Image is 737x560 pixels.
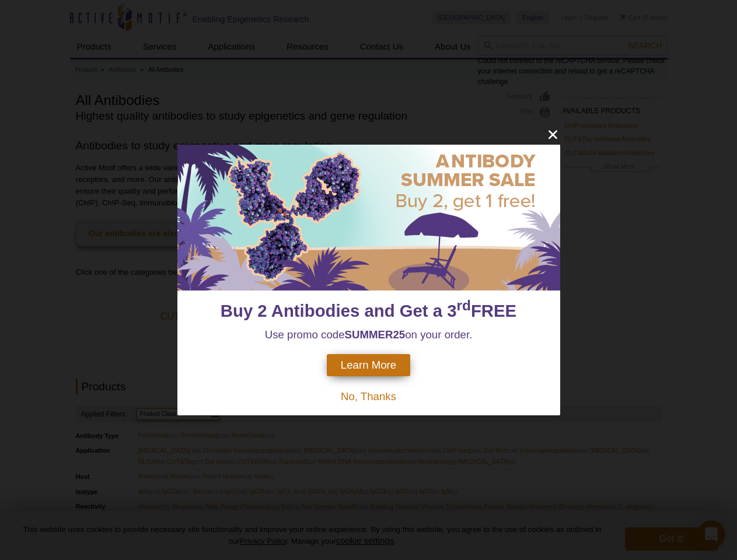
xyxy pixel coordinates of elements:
[341,390,396,402] span: No, Thanks
[265,328,473,341] span: Use promo code on your order.
[345,328,406,341] strong: SUMMER25
[221,301,516,320] span: Buy 2 Antibodies and Get a 3 FREE
[546,127,560,142] button: close
[457,297,471,313] sup: rd
[341,359,396,372] span: Learn More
